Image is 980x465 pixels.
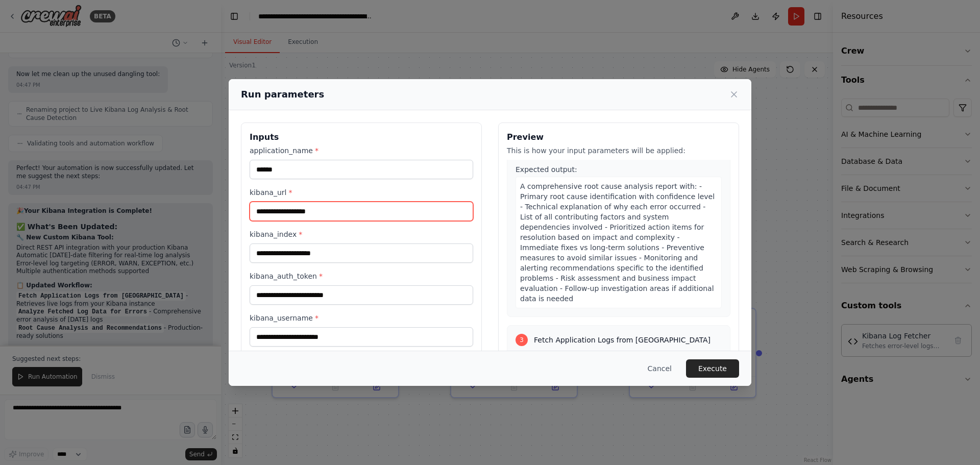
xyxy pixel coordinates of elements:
label: kibana_url [250,187,473,198]
label: kibana_username [250,313,473,323]
button: Execute [686,359,739,378]
div: 3 [516,334,528,346]
label: kibana_auth_token [250,271,473,281]
h3: Inputs [250,131,473,143]
span: A comprehensive root cause analysis report with: - Primary root cause identification with confide... [520,182,715,303]
h3: Preview [507,131,730,143]
p: This is how your input parameters will be applied: [507,145,730,156]
span: Expected output: [516,165,577,174]
label: application_name [250,145,473,156]
h2: Run parameters [241,87,324,102]
button: Cancel [640,359,680,378]
label: kibana_index [250,229,473,239]
span: Fetch Application Logs from [GEOGRAPHIC_DATA] [534,335,710,345]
